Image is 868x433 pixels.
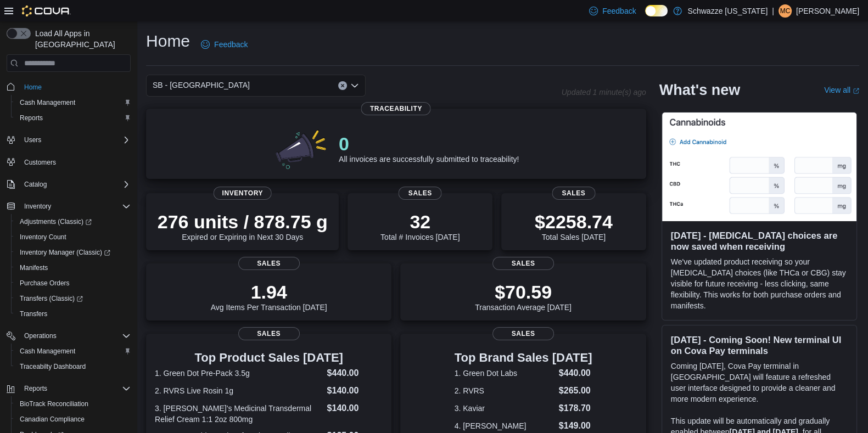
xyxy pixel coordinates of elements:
[20,248,110,257] span: Inventory Manager (Classic)
[20,415,85,424] span: Canadian Compliance
[15,215,131,228] span: Adjustments (Classic)
[11,229,135,245] button: Inventory Count
[155,351,383,364] h3: Top Product Sales [DATE]
[15,111,131,125] span: Reports
[475,281,572,303] p: $70.59
[214,39,248,50] span: Feedback
[15,230,71,244] a: Inventory Count
[15,413,131,426] span: Canadian Compliance
[15,413,89,426] a: Canadian Compliance
[15,246,115,259] a: Inventory Manager (Classic)
[455,368,555,379] dt: 1. Green Dot Labs
[20,329,131,342] span: Operations
[155,403,323,425] dt: 3. [PERSON_NAME]'s Medicinal Transdermal Relief Cream 1:1 2oz 800mg
[20,400,88,408] span: BioTrack Reconciliation
[20,329,61,342] button: Operations
[2,328,135,344] button: Operations
[24,136,41,144] span: Users
[24,180,47,189] span: Catalog
[11,110,135,126] button: Reports
[20,294,83,303] span: Transfers (Classic)
[455,351,592,364] h3: Top Brand Sales [DATE]
[11,396,135,412] button: BioTrack Reconciliation
[20,279,70,288] span: Purchase Orders
[20,98,75,107] span: Cash Management
[20,310,47,318] span: Transfers
[20,178,131,191] span: Catalog
[327,367,383,380] dd: $440.00
[671,334,848,356] h3: [DATE] - Coming Soon! New terminal UI on Cova Pay terminals
[824,86,859,94] a: View allExternal link
[11,344,135,359] button: Cash Management
[15,307,52,320] a: Transfers
[455,420,555,431] dt: 4. [PERSON_NAME]
[380,211,460,241] div: Total # Invoices [DATE]
[562,88,646,97] p: Updated 1 minute(s) ago
[2,381,135,396] button: Reports
[772,4,774,18] p: |
[31,28,131,50] span: Load All Apps in [GEOGRAPHIC_DATA]
[20,347,75,356] span: Cash Management
[20,233,66,241] span: Inventory Count
[273,126,330,170] img: 0
[20,200,55,213] button: Inventory
[11,260,135,275] button: Manifests
[11,275,135,291] button: Purchase Orders
[2,199,135,214] button: Inventory
[15,96,80,109] a: Cash Management
[339,133,519,155] p: 0
[780,4,791,18] span: MC
[15,292,87,305] a: Transfers (Classic)
[2,132,135,148] button: Users
[158,211,328,241] div: Expired or Expiring in Next 30 Days
[213,187,272,200] span: Inventory
[15,230,131,244] span: Inventory Count
[361,102,431,115] span: Traceability
[211,281,327,303] p: 1.94
[197,33,252,55] a: Feedback
[350,81,359,90] button: Open list of options
[15,111,47,125] a: Reports
[492,327,554,340] span: Sales
[15,277,74,290] a: Purchase Orders
[211,281,327,312] div: Avg Items Per Transaction [DATE]
[153,78,250,92] span: SB - [GEOGRAPHIC_DATA]
[2,177,135,192] button: Catalog
[380,211,460,233] p: 32
[455,403,555,414] dt: 3. Kaviar
[327,402,383,415] dd: $140.00
[238,257,300,270] span: Sales
[15,345,131,358] span: Cash Management
[24,331,57,340] span: Operations
[11,291,135,306] a: Transfers (Classic)
[20,382,131,395] span: Reports
[22,5,71,16] img: Cova
[15,360,131,373] span: Traceabilty Dashboard
[24,202,51,211] span: Inventory
[2,154,135,170] button: Customers
[399,187,442,200] span: Sales
[455,385,555,396] dt: 2. RVRS
[11,412,135,427] button: Canadian Compliance
[15,307,131,320] span: Transfers
[535,211,613,233] p: $2258.74
[20,133,131,147] span: Users
[687,4,768,18] p: Schwazze [US_STATE]
[853,88,859,94] svg: External link
[671,256,848,311] p: We've updated product receiving so your [MEDICAL_DATA] choices (like THCa or CBG) stay visible fo...
[155,368,323,379] dt: 1. Green Dot Pre-Pack 3.5g
[602,5,636,16] span: Feedback
[20,178,51,191] button: Catalog
[15,292,131,305] span: Transfers (Classic)
[15,215,96,228] a: Adjustments (Classic)
[645,5,668,16] input: Dark Mode
[20,362,86,371] span: Traceabilty Dashboard
[339,133,519,164] div: All invoices are successfully submitted to traceability!
[475,281,572,312] div: Transaction Average [DATE]
[15,397,93,410] a: BioTrack Reconciliation
[11,359,135,374] button: Traceabilty Dashboard
[559,384,592,397] dd: $265.00
[20,133,46,147] button: Users
[15,261,52,274] a: Manifests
